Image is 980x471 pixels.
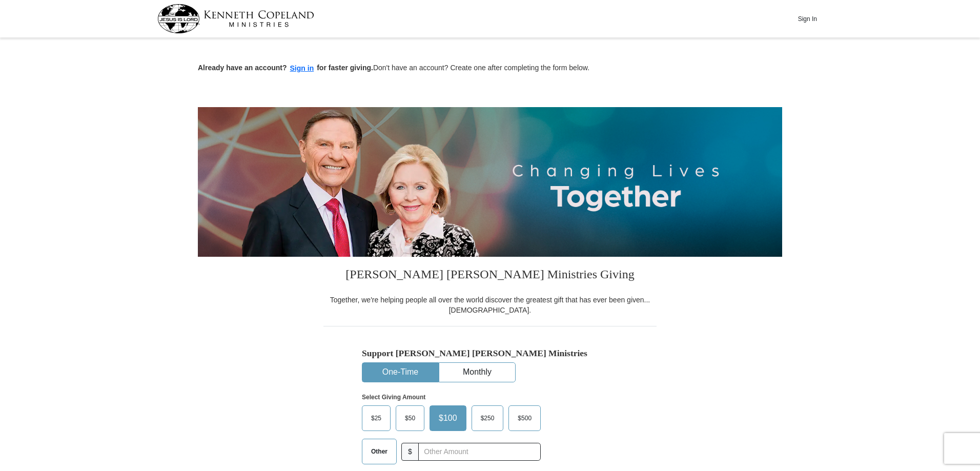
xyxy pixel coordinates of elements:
h5: Support [PERSON_NAME] [PERSON_NAME] Ministries [362,348,618,359]
input: Other Amount [418,443,541,461]
button: Monthly [439,363,515,382]
span: $25 [366,411,386,426]
p: Don't have an account? Create one after completing the form below. [198,63,782,74]
span: $500 [513,411,537,426]
strong: Select Giving Amount [362,394,425,401]
span: $50 [400,411,420,426]
button: Sign In [792,11,823,27]
span: $100 [434,411,462,426]
span: $250 [476,411,500,426]
button: Sign in [287,63,317,74]
strong: Already have an account? for faster giving. [198,64,373,72]
h3: [PERSON_NAME] [PERSON_NAME] Ministries Giving [323,257,657,295]
img: kcm-header-logo.svg [157,4,314,33]
button: One-Time [362,363,438,382]
div: Together, we're helping people all over the world discover the greatest gift that has ever been g... [323,295,657,315]
span: $ [401,443,419,461]
span: Other [366,444,393,459]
